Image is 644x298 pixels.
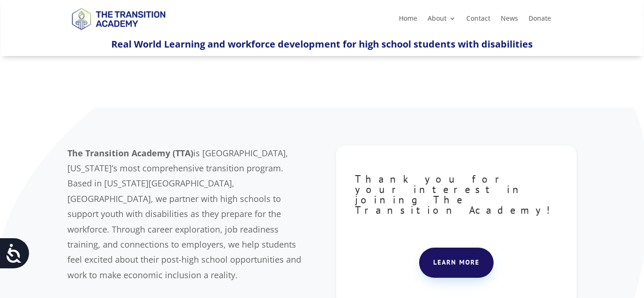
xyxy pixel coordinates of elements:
span: Thank you for your interest in joining The Transition Academy! [355,172,557,217]
a: Home [399,15,417,25]
b: The Transition Academy (TTA) [67,147,193,159]
img: TTA Brand_TTA Primary Logo_Horizontal_Light BG [67,2,169,35]
a: Learn more [419,248,494,278]
a: Logo-Noticias [67,28,169,37]
a: Contact [466,15,490,25]
span: Real World Learning and workforce development for high school students with disabilities [111,38,533,50]
span: is [GEOGRAPHIC_DATA], [US_STATE]’s most comprehensive transition program. Based in [US_STATE][GEO... [67,147,301,281]
a: News [501,15,518,25]
a: About [428,15,456,25]
a: Donate [528,15,551,25]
